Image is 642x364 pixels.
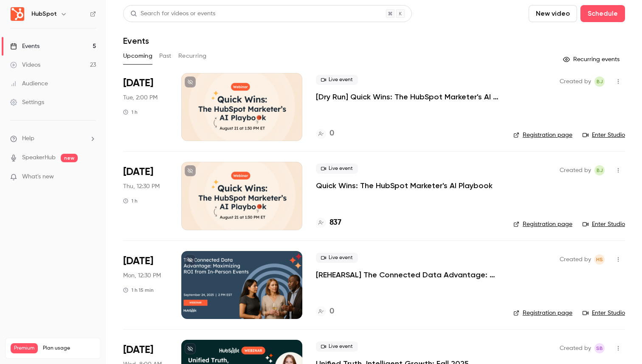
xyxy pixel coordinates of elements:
[583,131,625,139] a: Enter Studio
[10,42,39,51] div: Events
[11,7,24,21] img: HubSpot
[316,306,334,317] a: 0
[560,343,591,353] span: Created by
[316,270,500,280] a: [REHEARSAL] The Connected Data Advantage: Maximizing ROI from In-Person Events
[580,5,625,22] button: Schedule
[583,309,625,317] a: Enter Studio
[513,220,572,229] a: Registration page
[22,134,34,143] span: Help
[594,343,605,353] span: Sharan Bansal
[594,254,605,265] span: Heather Smyth
[123,73,168,141] div: Aug 19 Tue, 2:00 PM (America/Chicago)
[123,36,149,46] h1: Events
[61,154,78,162] span: new
[316,217,341,229] a: 837
[123,93,158,102] span: Tue, 2:00 PM
[10,98,44,107] div: Settings
[123,76,153,90] span: [DATE]
[123,109,138,116] div: 1 h
[123,287,154,293] div: 1 h 15 min
[10,79,48,88] div: Audience
[560,165,591,175] span: Created by
[596,343,603,353] span: SB
[316,92,500,102] a: [Dry Run] Quick Wins: The HubSpot Marketer's AI Playbook
[10,61,40,69] div: Videos
[513,131,572,139] a: Registration page
[316,75,358,85] span: Live event
[559,53,625,66] button: Recurring events
[123,162,168,230] div: Aug 21 Thu, 12:30 PM (America/Chicago)
[22,172,54,181] span: What's new
[43,345,96,352] span: Plan usage
[22,153,56,162] a: SpeakerHub
[316,341,358,352] span: Live event
[560,76,591,87] span: Created by
[560,254,591,265] span: Created by
[594,165,605,175] span: Bailey Jarriel
[316,164,358,174] span: Live event
[123,271,161,280] span: Mon, 12:30 PM
[329,128,334,139] h4: 0
[86,173,96,181] iframe: Noticeable Trigger
[529,5,577,22] button: New video
[329,217,341,229] h4: 837
[513,309,572,317] a: Registration page
[597,76,603,87] span: BJ
[596,254,603,265] span: HS
[10,134,96,143] li: help-dropdown-opener
[178,49,207,63] button: Recurring
[316,128,334,139] a: 0
[11,343,38,353] span: Premium
[123,251,168,319] div: Sep 15 Mon, 11:30 AM (America/Denver)
[123,182,160,191] span: Thu, 12:30 PM
[31,10,57,18] h6: HubSpot
[316,253,358,263] span: Live event
[123,254,153,268] span: [DATE]
[123,343,153,357] span: [DATE]
[316,181,493,191] a: Quick Wins: The HubSpot Marketer's AI Playbook
[123,49,152,63] button: Upcoming
[159,49,172,63] button: Past
[123,165,153,179] span: [DATE]
[123,198,138,204] div: 1 h
[597,165,603,175] span: BJ
[594,76,605,87] span: Bailey Jarriel
[583,220,625,229] a: Enter Studio
[329,306,334,317] h4: 0
[130,9,215,18] div: Search for videos or events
